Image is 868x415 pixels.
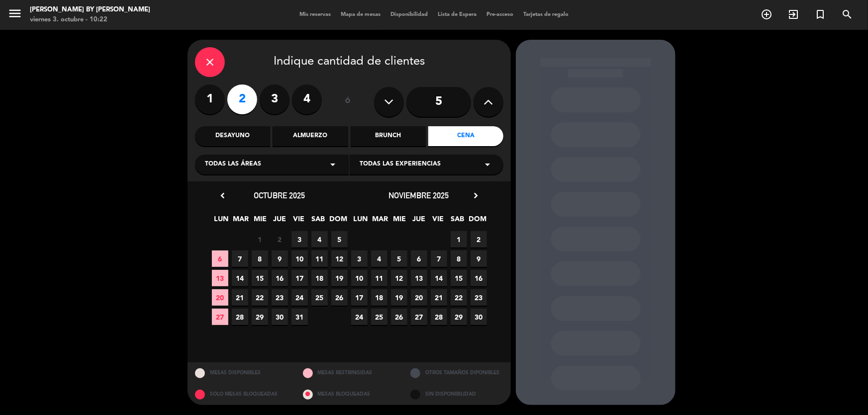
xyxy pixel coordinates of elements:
span: 7 [232,250,248,267]
span: DOM [330,213,346,230]
span: LUN [213,213,230,230]
span: 29 [451,309,467,325]
span: 11 [371,270,387,286]
div: SOLO MESAS BLOQUEADAS [188,384,295,405]
span: 20 [212,289,228,306]
span: Todas las áreas [205,160,261,169]
span: JUE [272,213,288,230]
span: 9 [471,250,487,267]
span: 29 [252,309,268,325]
span: 5 [331,231,348,248]
span: 27 [411,309,427,325]
i: arrow_drop_down [482,159,493,170]
span: VIE [291,213,307,230]
span: 1 [451,231,467,248]
span: 28 [232,309,248,325]
span: 15 [252,270,268,286]
span: 30 [272,309,288,325]
span: 21 [431,289,447,306]
div: Almuerzo [273,126,348,146]
span: Disponibilidad [386,12,433,17]
span: 1 [252,231,268,248]
i: search [841,8,853,20]
i: chevron_right [471,190,481,201]
span: 16 [272,270,288,286]
div: Brunch [351,126,426,146]
span: 25 [311,289,328,306]
i: add_circle_outline [761,8,772,20]
span: 15 [451,270,467,286]
span: 17 [351,289,368,306]
span: 17 [291,270,308,286]
span: 30 [471,309,487,325]
span: 26 [391,309,407,325]
span: 14 [431,270,447,286]
span: 23 [272,289,288,306]
span: LUN [353,213,369,230]
span: 9 [272,250,288,267]
span: Mis reservas [294,12,336,17]
span: DOM [469,213,485,230]
i: close [204,56,216,68]
span: 6 [411,250,427,267]
i: exit_to_app [787,8,799,20]
div: Cena [428,126,503,146]
i: arrow_drop_down [327,159,339,170]
span: 4 [371,250,387,267]
div: [PERSON_NAME] by [PERSON_NAME] [30,5,150,15]
span: 22 [252,289,268,306]
span: 13 [212,270,228,286]
span: Todas las experiencias [360,160,441,169]
span: 10 [351,270,368,286]
div: MESAS RESTRINGIDAS [295,362,403,384]
span: 24 [291,289,308,306]
label: 4 [292,84,322,114]
div: Indique cantidad de clientes [195,47,503,77]
span: 25 [371,309,387,325]
span: 18 [311,270,328,286]
span: SAB [450,213,466,230]
span: Lista de Espera [433,12,482,17]
i: menu [7,6,22,21]
span: 23 [471,289,487,306]
span: octubre 2025 [254,190,305,200]
span: 26 [331,289,348,306]
span: JUE [411,213,427,230]
span: 27 [212,309,228,325]
span: MIE [391,213,408,230]
i: turned_in_not [814,8,826,20]
span: 31 [291,309,308,325]
button: menu [7,6,22,24]
div: MESAS BLOQUEADAS [295,384,403,405]
span: 18 [371,289,387,306]
span: 19 [331,270,348,286]
span: 20 [411,289,427,306]
i: chevron_left [217,190,228,201]
div: SIN DISPONIBILIDAD [403,384,511,405]
span: 8 [252,250,268,267]
span: 10 [291,250,308,267]
div: OTROS TAMAÑOS DIPONIBLES [403,362,511,384]
span: 12 [391,270,407,286]
label: 2 [227,84,257,114]
span: noviembre 2025 [389,190,449,200]
span: 11 [311,250,328,267]
span: 5 [391,250,407,267]
span: 6 [212,250,228,267]
span: 2 [471,231,487,248]
div: ó [332,84,364,119]
span: VIE [430,213,447,230]
label: 3 [260,84,289,114]
span: 12 [331,250,348,267]
div: MESAS DISPONIBLES [188,362,295,384]
span: 3 [291,231,308,248]
span: Pre-acceso [482,12,518,17]
span: 24 [351,309,368,325]
span: Mapa de mesas [336,12,386,17]
span: MAR [233,213,249,230]
span: 16 [471,270,487,286]
label: 1 [195,84,225,114]
span: 22 [451,289,467,306]
span: MAR [372,213,388,230]
span: MIE [252,213,269,230]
